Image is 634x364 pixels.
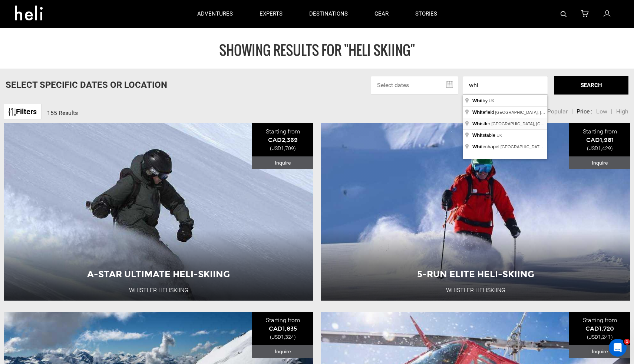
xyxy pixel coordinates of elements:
span: Whi [472,121,481,126]
span: High [616,108,628,115]
span: techapel [472,144,501,149]
span: UK [489,99,494,103]
p: destinations [309,10,348,18]
span: [GEOGRAPHIC_DATA], [GEOGRAPHIC_DATA], [GEOGRAPHIC_DATA] [495,110,627,115]
span: Whi [472,98,481,103]
p: Select Specific Dates Or Location [6,79,167,91]
span: stler [472,121,491,126]
a: Filters [4,104,42,120]
span: Whi [472,109,481,115]
iframe: Intercom live chat [609,339,627,357]
button: SEARCH [554,76,628,95]
p: adventures [197,10,233,18]
li: Price : [577,107,592,116]
span: [GEOGRAPHIC_DATA], [GEOGRAPHIC_DATA] [501,145,588,149]
span: tby [472,98,489,103]
span: Whi [472,144,481,149]
li: | [571,107,573,116]
span: 1 [624,339,630,345]
span: UK [496,133,502,138]
span: 155 Results [47,109,78,116]
span: Popular [547,108,568,115]
span: Whi [472,132,481,138]
span: [GEOGRAPHIC_DATA], [GEOGRAPHIC_DATA] [491,122,578,126]
li: | [611,107,612,116]
span: Low [596,108,607,115]
span: tstable [472,132,496,138]
p: experts [260,10,283,18]
span: tefield [472,109,495,115]
img: btn-icon.svg [9,108,16,116]
img: search-bar-icon.svg [561,11,567,17]
input: Select dates [371,76,458,95]
input: Enter a location [463,76,548,95]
